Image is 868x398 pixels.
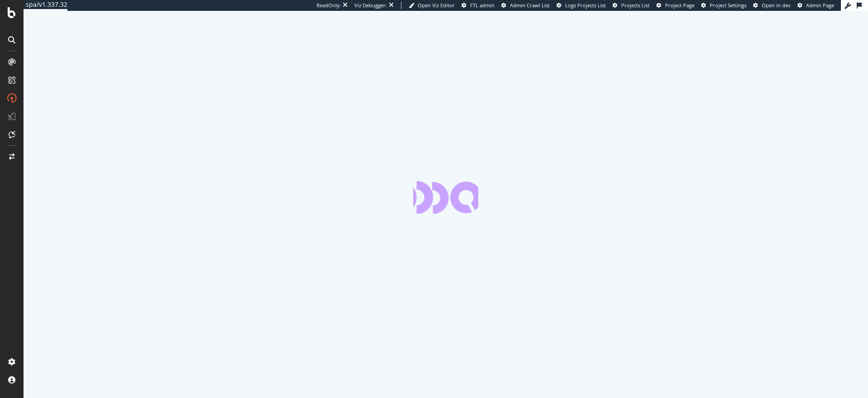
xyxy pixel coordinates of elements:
div: animation [413,181,478,214]
a: Projects List [613,2,650,9]
div: Viz Debugger: [354,2,387,9]
div: ReadOnly: [316,2,341,9]
a: Project Settings [701,2,746,9]
span: Open in dev [762,2,791,9]
a: Open in dev [753,2,791,9]
a: FTL admin [462,2,495,9]
span: Project Settings [710,2,746,9]
span: FTL admin [470,2,495,9]
span: Logs Projects List [565,2,606,9]
span: Project Page [665,2,694,9]
span: Open Viz Editor [418,2,455,9]
a: Admin Crawl List [501,2,550,9]
span: Admin Page [806,2,834,9]
a: Admin Page [797,2,834,9]
span: Projects List [621,2,650,9]
a: Open Viz Editor [409,2,455,9]
a: Project Page [656,2,694,9]
span: Admin Crawl List [510,2,550,9]
a: Logs Projects List [557,2,606,9]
